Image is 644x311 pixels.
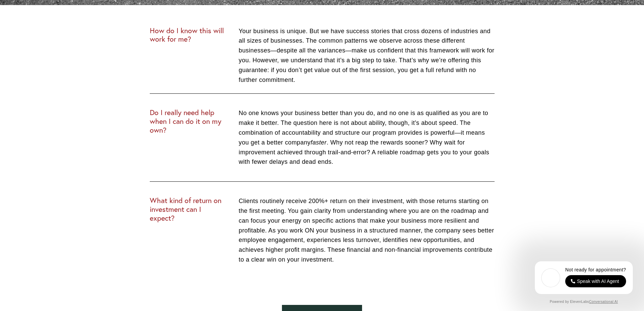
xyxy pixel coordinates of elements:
h3: What kind of return on investment can I expect? [150,196,228,222]
h3: Do I really need help when I can do it on my own? [150,108,228,134]
em: faster [311,139,327,146]
p: Clients routinely receive 200%+ return on their investment, with those returns starting on the fi... [239,196,495,265]
p: Your business is unique. But we have success stories that cross dozens of industries and all size... [239,26,495,85]
h3: How do I know this will work for me? [150,26,228,44]
p: No one knows your business better than you do, and no one is as qualified as you are to make it b... [239,108,495,167]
